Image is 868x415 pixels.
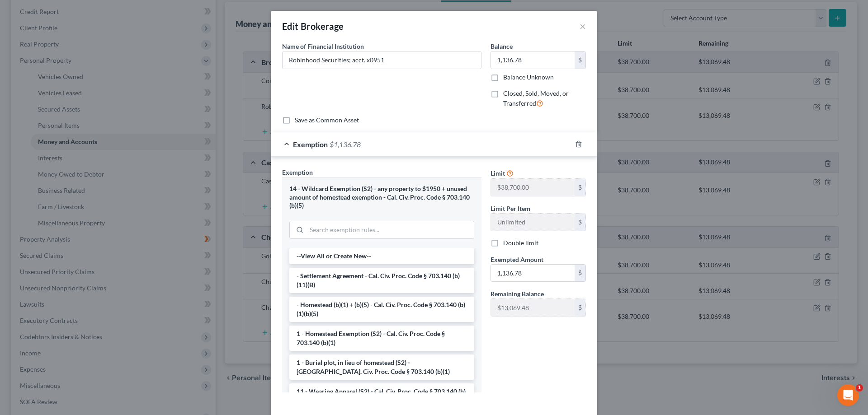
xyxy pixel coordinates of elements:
input: Search exemption rules... [307,221,474,238]
li: 11 - Wearing Apparel (S2) - Cal. Civ. Proc. Code § 703.140 (b)(3) [289,383,474,409]
input: -- [491,179,575,196]
li: - Settlement Agreement - Cal. Civ. Proc. Code § 703.140 (b)(11)(B) [289,268,474,293]
div: $ [575,299,585,316]
label: Balance Unknown [503,73,554,82]
input: -- [491,299,575,316]
li: 1 - Homestead Exemption (S2) - Cal. Civ. Proc. Code § 703.140 (b)(1) [289,326,474,351]
span: $1,136.78 [330,140,361,149]
div: $ [575,179,585,196]
input: 0.00 [491,265,575,282]
span: Limit [491,169,505,177]
li: --View All or Create New-- [289,248,474,264]
span: Exemption [293,140,328,149]
span: Exemption [282,168,313,176]
label: Balance [491,42,513,51]
span: Closed, Sold, Moved, or Transferred [503,89,569,107]
label: Save as Common Asset [295,116,359,125]
input: -- [491,214,575,231]
input: Enter name... [283,51,481,69]
label: Limit Per Item [491,204,530,213]
span: Name of Financial Institution [282,42,364,50]
div: $ [575,265,585,282]
div: $ [575,51,585,69]
div: Edit Brokerage [282,20,344,33]
li: - Homestead (b)(1) + (b)(5) - Cal. Civ. Proc. Code § 703.140 (b)(1)(b)(5) [289,297,474,322]
div: 14 - Wildcard Exemption (S2) - any property to $1950 + unused amount of homestead exemption - Cal... [289,185,474,210]
iframe: Intercom live chat [837,384,859,406]
span: 1 [856,384,863,392]
span: Exempted Amount [491,256,543,263]
input: 0.00 [491,51,575,69]
div: $ [575,214,585,231]
button: × [580,21,586,32]
li: 1 - Burial plot, in lieu of homestead (S2) - [GEOGRAPHIC_DATA]. Civ. Proc. Code § 703.140 (b)(1) [289,354,474,380]
label: Double limit [503,238,538,247]
label: Remaining Balance [491,289,544,298]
